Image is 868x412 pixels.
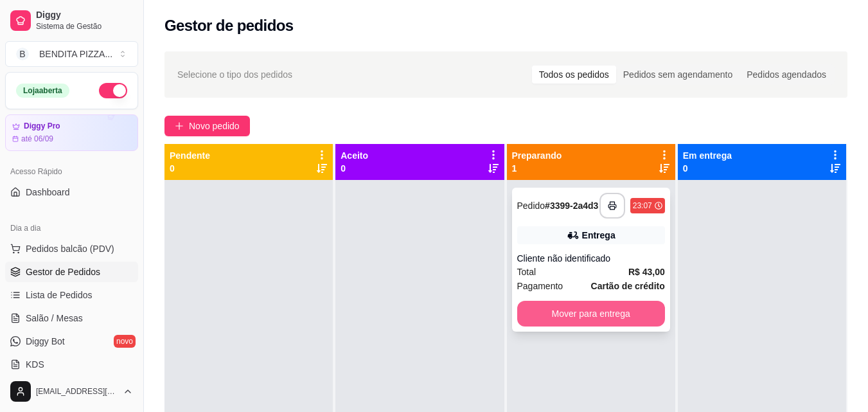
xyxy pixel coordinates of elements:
span: Pagamento [517,279,563,293]
a: Diggy Botnovo [5,331,138,352]
span: Sistema de Gestão [36,21,133,31]
strong: R$ 43,00 [628,267,665,277]
a: Salão / Mesas [5,308,138,328]
button: Select a team [5,41,138,67]
a: DiggySistema de Gestão [5,5,138,36]
div: Loja aberta [16,84,69,98]
span: Diggy Bot [26,335,65,348]
article: até 06/09 [21,134,53,144]
div: Cliente não identificado [517,252,665,265]
h2: Gestor de pedidos [164,15,294,36]
a: Diggy Proaté 06/09 [5,114,138,151]
span: [EMAIL_ADDRESS][DOMAIN_NAME] [36,386,118,397]
span: plus [175,121,184,130]
p: 1 [512,162,562,175]
button: [EMAIL_ADDRESS][DOMAIN_NAME] [5,376,138,407]
span: KDS [26,358,44,371]
a: KDS [5,354,138,375]
span: Pedido [517,201,545,211]
span: Pedidos balcão (PDV) [26,242,114,255]
p: Pendente [170,149,210,162]
a: Lista de Pedidos [5,285,138,305]
button: Alterar Status [99,83,127,98]
span: Novo pedido [189,119,240,133]
span: Lista de Pedidos [26,289,93,301]
div: Acesso Rápido [5,161,138,182]
p: 0 [170,162,210,175]
span: Dashboard [26,186,70,199]
strong: Cartão de crédito [591,281,665,291]
strong: # 3399-2a4d3 [545,201,598,211]
span: Diggy [36,10,133,21]
button: Pedidos balcão (PDV) [5,238,138,259]
span: B [16,48,29,60]
div: Pedidos agendados [740,66,833,84]
a: Dashboard [5,182,138,202]
div: Dia a dia [5,218,138,238]
div: 23:07 [633,201,652,211]
span: Gestor de Pedidos [26,265,100,278]
p: Aceito [341,149,368,162]
button: Novo pedido [164,116,250,136]
a: Gestor de Pedidos [5,262,138,282]
p: Em entrega [683,149,732,162]
p: 0 [341,162,368,175]
div: Todos os pedidos [532,66,616,84]
div: Entrega [582,229,616,242]
p: 0 [683,162,732,175]
div: Pedidos sem agendamento [616,66,740,84]
span: Salão / Mesas [26,312,83,325]
span: Selecione o tipo dos pedidos [177,67,292,82]
div: BENDITA PIZZA ... [39,48,112,60]
span: Total [517,265,536,279]
article: Diggy Pro [24,121,60,131]
button: Mover para entrega [517,301,665,327]
p: Preparando [512,149,562,162]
